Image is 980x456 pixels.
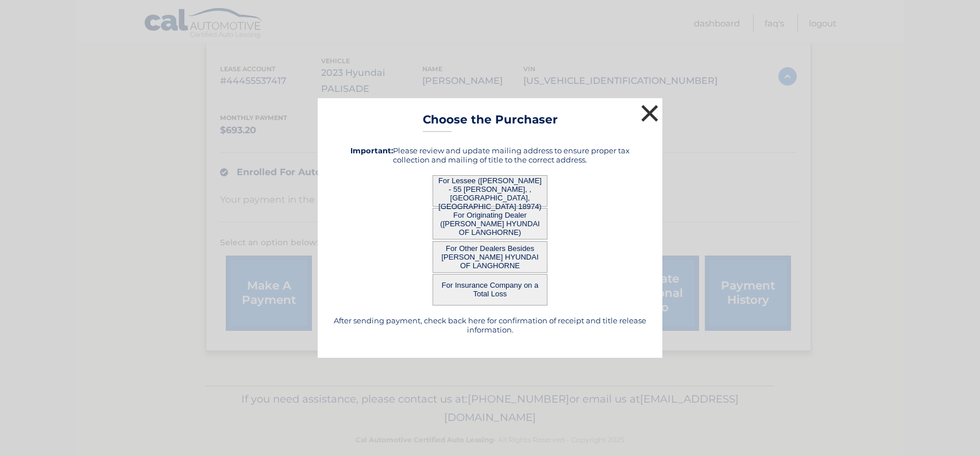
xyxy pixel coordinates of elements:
button: For Originating Dealer ([PERSON_NAME] HYUNDAI OF LANGHORNE) [433,208,547,239]
h5: Please review and update mailing address to ensure proper tax collection and mailing of title to ... [332,146,648,164]
h3: Choose the Purchaser [423,113,558,133]
button: For Lessee ([PERSON_NAME] - 55 [PERSON_NAME], , [GEOGRAPHIC_DATA], [GEOGRAPHIC_DATA] 18974) [433,175,547,207]
strong: Important: [350,146,393,155]
h5: After sending payment, check back here for confirmation of receipt and title release information. [332,316,648,334]
button: For Other Dealers Besides [PERSON_NAME] HYUNDAI OF LANGHORNE [433,241,547,273]
button: For Insurance Company on a Total Loss [433,274,547,306]
button: × [638,102,661,125]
